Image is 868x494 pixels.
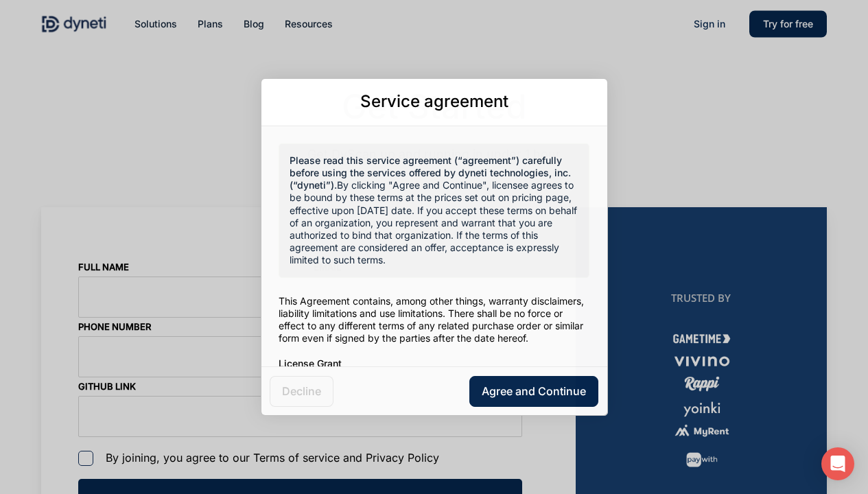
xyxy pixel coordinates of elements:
[290,154,571,191] b: Please read this service agreement (“agreement”) carefully before using the services offered by d...
[270,376,333,407] a: Decline
[279,357,342,369] b: License Grant
[821,447,854,480] div: Open Intercom Messenger
[279,143,590,278] div: By clicking "Agree and Continue", licensee agrees to be bound by these terms at the prices set ou...
[469,376,598,407] span: Agree and Continue
[261,93,607,110] h3: Service agreement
